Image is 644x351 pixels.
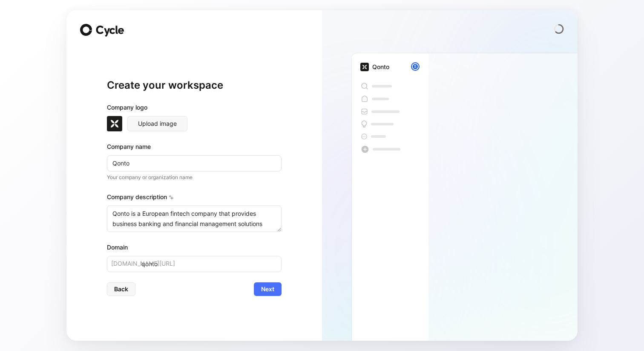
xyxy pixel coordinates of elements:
img: qonto.com [360,63,369,71]
span: Upload image [138,119,177,129]
div: S [412,63,419,70]
button: Back [107,282,135,296]
div: Qonto [372,62,389,72]
span: Next [261,284,274,294]
div: Company logo [107,102,282,116]
input: Example [107,155,282,171]
button: Next [254,282,282,296]
div: Company description [107,192,282,206]
img: qonto.com [107,116,122,131]
div: Domain [107,242,282,252]
div: Company name [107,142,282,152]
h1: Create your workspace [107,78,282,92]
span: Back [114,284,128,294]
span: [DOMAIN_NAME][URL] [111,258,175,269]
p: Your company or organization name [107,173,282,182]
button: Upload image [127,116,187,131]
